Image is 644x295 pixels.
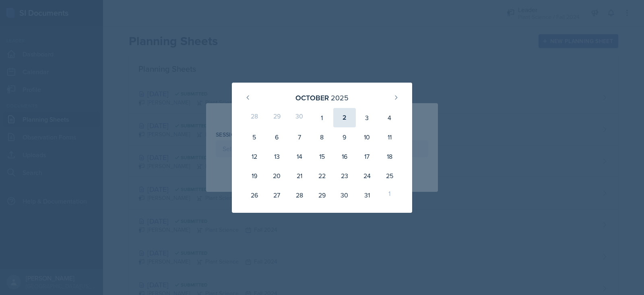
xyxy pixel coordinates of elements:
div: 10 [356,127,378,147]
div: 29 [266,108,288,127]
div: 6 [266,127,288,147]
div: October [295,92,329,103]
div: 30 [288,108,311,127]
div: 26 [243,185,266,205]
div: 16 [333,147,356,166]
div: 11 [378,127,401,147]
div: 4 [378,108,401,127]
div: 15 [311,147,333,166]
div: 14 [288,147,311,166]
div: 7 [288,127,311,147]
div: 28 [288,185,311,205]
div: 1 [311,108,333,127]
div: 12 [243,147,266,166]
div: 21 [288,166,311,185]
div: 27 [266,185,288,205]
div: 18 [378,147,401,166]
div: 29 [311,185,333,205]
div: 5 [243,127,266,147]
div: 3 [356,108,378,127]
div: 24 [356,166,378,185]
div: 19 [243,166,266,185]
div: 2025 [331,92,349,103]
div: 9 [333,127,356,147]
div: 28 [243,108,266,127]
div: 13 [266,147,288,166]
div: 20 [266,166,288,185]
div: 2 [333,108,356,127]
div: 1 [378,185,401,205]
div: 8 [311,127,333,147]
div: 30 [333,185,356,205]
div: 31 [356,185,378,205]
div: 25 [378,166,401,185]
div: 17 [356,147,378,166]
div: 22 [311,166,333,185]
div: 23 [333,166,356,185]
